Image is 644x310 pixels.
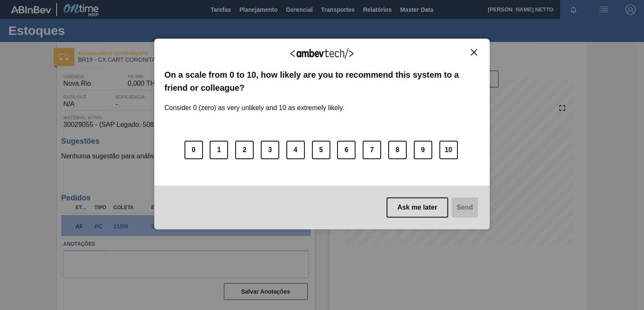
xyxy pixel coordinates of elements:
[388,141,407,159] button: 8
[164,94,344,112] label: Consider 0 (zero) as very unlikely and 10 as extremely likely.
[414,141,432,159] button: 9
[184,141,203,159] button: 0
[164,68,480,94] label: On a scale from 0 to 10, how likely are you to recommend this system to a friend or colleague?
[387,197,448,218] button: Ask me later
[439,141,458,159] button: 10
[312,141,330,159] button: 5
[337,141,356,159] button: 6
[210,141,228,159] button: 1
[363,141,381,159] button: 7
[286,141,305,159] button: 4
[291,48,353,59] img: Logo Ambevtech
[261,141,279,159] button: 3
[235,141,254,159] button: 2
[468,49,480,56] button: Close
[471,49,477,55] img: Close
